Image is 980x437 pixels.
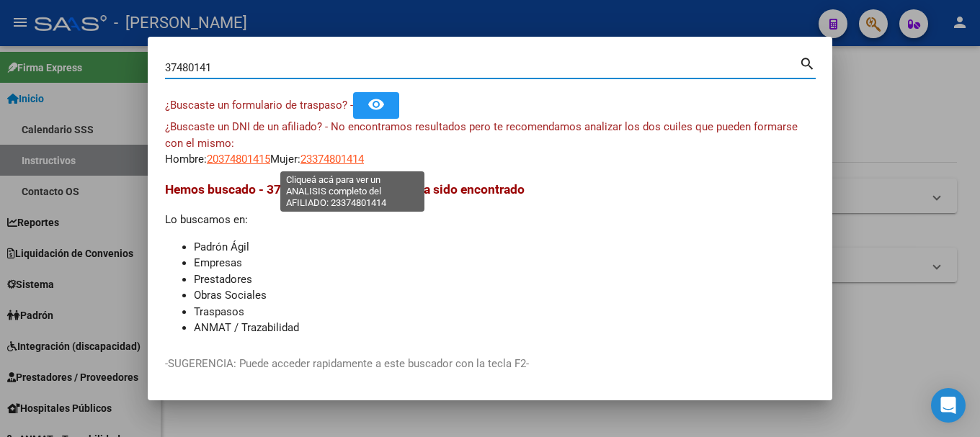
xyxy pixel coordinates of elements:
[799,54,816,71] mat-icon: search
[194,239,815,256] li: Padrón Ágil
[194,336,815,353] li: Traspasos Direccion
[194,320,815,336] li: ANMAT / Trazabilidad
[194,287,815,304] li: Obras Sociales
[194,304,815,320] li: Traspasos
[165,99,353,112] span: ¿Buscaste un formulario de traspaso? -
[207,153,270,166] span: 20374801415
[194,271,815,288] li: Prestadores
[165,180,815,352] div: Lo buscamos en:
[931,388,966,423] div: Open Intercom Messenger
[194,255,815,271] li: Empresas
[165,120,798,150] span: ¿Buscaste un DNI de un afiliado? - No encontramos resultados pero te recomendamos analizar los do...
[367,96,385,113] mat-icon: remove_red_eye
[165,182,525,197] span: Hemos buscado - 37480141 - y el mismo no ha sido encontrado
[300,153,364,166] span: 23374801414
[165,119,815,168] div: Hombre: Mujer:
[165,356,815,372] p: -SUGERENCIA: Puede acceder rapidamente a este buscador con la tecla F2-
